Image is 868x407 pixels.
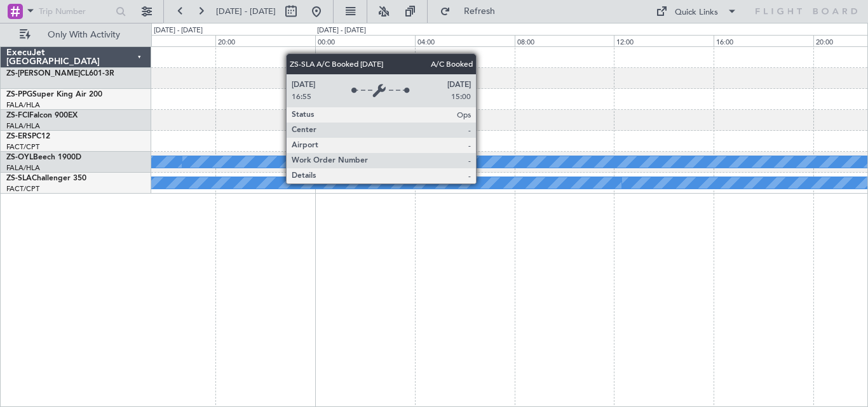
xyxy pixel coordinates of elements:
a: ZS-[PERSON_NAME]CL601-3R [6,70,114,77]
span: ZS-FCI [6,112,29,119]
a: ZS-SLAChallenger 350 [6,175,86,182]
div: 16:00 [116,35,216,46]
span: [DATE] - [DATE] [216,6,276,17]
span: Only With Activity [33,30,134,39]
a: ZS-FCIFalcon 900EX [6,112,78,119]
div: 12:00 [614,35,714,46]
a: FALA/HLA [6,163,40,173]
a: FALA/HLA [6,121,40,131]
div: 04:00 [415,35,515,46]
span: ZS-[PERSON_NAME] [6,70,80,77]
div: 00:00 [315,35,415,46]
div: 08:00 [515,35,614,46]
span: ZS-SLA [6,175,32,182]
a: ZS-PPGSuper King Air 200 [6,91,102,98]
span: ZS-OYL [6,154,33,161]
button: Only With Activity [14,25,138,45]
div: 16:00 [714,35,813,46]
button: Quick Links [649,1,743,22]
div: [DATE] - [DATE] [154,25,203,36]
button: Refresh [434,1,510,22]
span: ZS-PPG [6,91,32,98]
div: 20:00 [215,35,315,46]
a: ZS-OYLBeech 1900D [6,154,81,161]
span: ZS-ERS [6,133,32,140]
div: Quick Links [675,6,718,19]
span: Refresh [453,7,506,16]
input: Trip Number [39,2,112,21]
a: FACT/CPT [6,184,39,194]
a: ZS-ERSPC12 [6,133,50,140]
a: FACT/CPT [6,142,39,152]
div: [DATE] - [DATE] [317,25,366,36]
a: FALA/HLA [6,100,40,110]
